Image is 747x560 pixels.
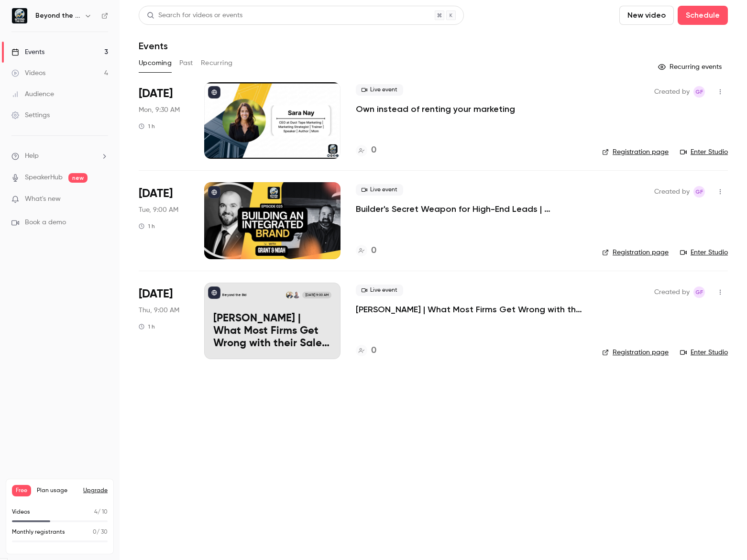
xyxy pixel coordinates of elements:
span: 4 [94,509,98,515]
span: Help [25,151,39,161]
span: new [68,173,88,183]
span: [DATE] [139,86,173,101]
a: 0 [356,344,376,357]
span: Tue, 9:00 AM [139,205,178,215]
span: GF [695,86,703,98]
span: [DATE] [139,286,173,302]
span: Live event [356,184,403,196]
div: Sep 18 Thu, 9:00 AM (America/Denver) [139,283,189,359]
div: Settings [11,110,50,120]
h4: 0 [371,344,376,357]
span: [DATE] [139,186,173,201]
button: New video [619,6,674,25]
span: Created by [654,186,690,198]
h4: 0 [371,244,376,257]
a: Registration page [602,348,669,357]
span: Plan usage [37,487,77,494]
button: Upcoming [139,55,172,71]
button: Recurring [201,55,233,71]
p: / 30 [93,528,108,537]
span: Created by [654,86,690,98]
span: Grant Fuellenbach [693,286,705,298]
span: Grant Fuellenbach [693,86,705,98]
div: Sep 16 Tue, 9:00 AM (America/Denver) [139,182,189,259]
span: Thu, 9:00 AM [139,306,179,315]
span: Mon, 9:30 AM [139,105,180,115]
a: Own instead of renting your marketing [356,103,515,115]
span: Live event [356,285,403,296]
a: SpeakerHub [25,173,63,183]
div: 1 h [139,122,155,130]
h4: 0 [371,144,376,157]
a: Dan Goodstein | What Most Firms Get Wrong with their Sales & Marketing PlansBeyond the BidDan Goo... [204,283,341,359]
img: Beyond the Bid [12,8,27,23]
span: [DATE] 9:00 AM [302,292,331,298]
div: Videos [11,68,45,78]
button: Schedule [678,6,728,25]
span: Book a demo [25,218,66,228]
div: Search for videos or events [147,11,242,21]
div: Events [11,47,44,57]
h6: Beyond the Bid [35,11,80,21]
button: Past [179,55,193,71]
a: Enter Studio [680,248,728,257]
a: 0 [356,244,376,257]
p: / 10 [94,508,108,516]
div: 1 h [139,222,155,230]
div: 1 h [139,323,155,330]
li: help-dropdown-opener [11,151,108,161]
a: Builder's Secret Weapon for High-End Leads | [PERSON_NAME] [356,203,587,215]
img: Grant Fuellenbach [286,292,293,298]
span: 0 [93,529,97,535]
a: Enter Studio [680,348,728,357]
span: GF [695,186,703,198]
a: [PERSON_NAME] | What Most Firms Get Wrong with their Sales & Marketing Plans [356,304,587,315]
div: Sep 15 Mon, 9:30 AM (America/Denver) [139,82,189,159]
span: GF [695,286,703,298]
a: Enter Studio [680,147,728,157]
a: 0 [356,144,376,157]
p: [PERSON_NAME] | What Most Firms Get Wrong with their Sales & Marketing Plans [213,313,331,350]
p: Videos [12,508,30,516]
span: Grant Fuellenbach [693,186,705,198]
a: Registration page [602,248,669,257]
span: Free [12,485,31,496]
h1: Events [139,40,168,52]
div: Audience [11,89,54,99]
span: Live event [356,84,403,96]
p: Monthly registrants [12,528,65,537]
span: What's new [25,194,61,204]
span: Created by [654,286,690,298]
img: Dan Goodstein [293,292,300,298]
a: Registration page [602,147,669,157]
button: Upgrade [83,487,108,494]
p: Beyond the Bid [222,293,246,297]
button: Recurring events [654,59,728,75]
